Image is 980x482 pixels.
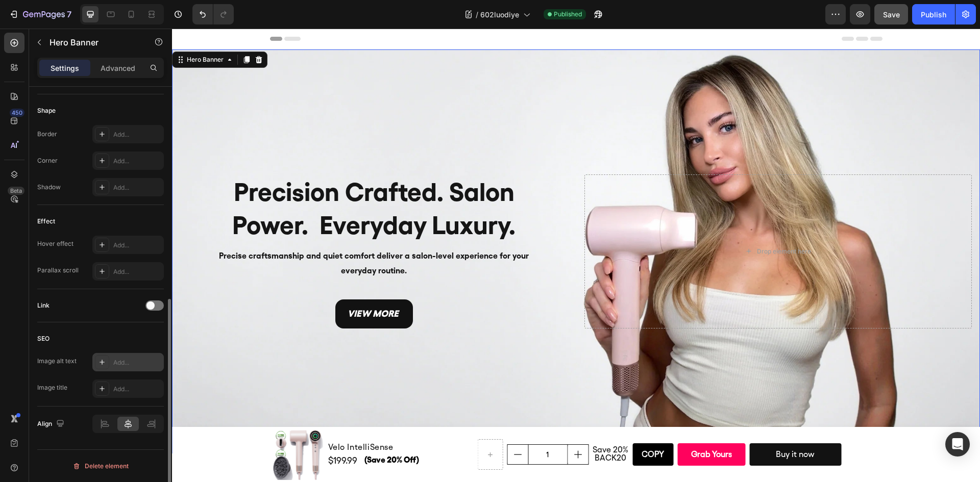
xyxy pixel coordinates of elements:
button: 7 [4,4,76,24]
div: Hero Banner [13,27,54,36]
div: Add... [113,358,161,367]
h1: Velo IntelliSense [155,412,302,426]
div: Image title [37,383,67,392]
div: Add... [113,183,161,192]
div: $199.99 [155,425,192,439]
div: Copy [470,419,492,434]
div: Beta [8,187,24,195]
div: Delete element [72,460,129,472]
div: Hover effect [37,239,73,248]
button: increment [396,416,416,436]
div: Add... [113,267,161,276]
span: Save 20% [421,416,456,426]
div: 450 [10,109,24,117]
span: Published [554,10,582,19]
div: Add... [113,385,161,394]
div: Parallax scroll [37,266,79,275]
p: Hero Banner [50,36,136,48]
div: Effect [37,217,55,226]
div: SEO [37,334,50,343]
div: Add... [113,130,161,139]
div: Corner [37,156,58,165]
button: Grab Yours [505,415,573,437]
div: Link [37,301,50,310]
div: Open Intercom Messenger [945,432,970,456]
div: Shadow [37,183,61,192]
div: Shape [37,106,56,115]
span: Save [883,10,900,19]
div: Drop element here [585,219,639,227]
div: Align [37,417,66,431]
button: Copy [460,415,501,437]
button: Publish [912,4,955,24]
button: decrement [335,416,356,436]
p: view more [176,277,229,293]
p: (Save 20% Off) [192,424,300,439]
button: Buy it now [577,415,669,437]
div: Undo/Redo [192,4,234,24]
span: BACK20 [423,424,454,434]
div: Add... [113,241,161,250]
div: Border [37,130,57,139]
span: / [476,9,478,20]
div: Buy it now [604,419,643,434]
div: Grab Yours [519,419,560,434]
button: Delete element [37,458,164,474]
span: 602luodiye [480,9,519,20]
p: 7 [67,8,71,20]
div: Publish [921,9,946,20]
p: Advanced [101,63,135,73]
input: quantity [356,416,396,436]
p: Settings [51,63,79,73]
button: Save [874,4,908,24]
iframe: Design area [172,29,980,482]
div: Add... [113,157,161,166]
div: Image alt text [37,357,77,366]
